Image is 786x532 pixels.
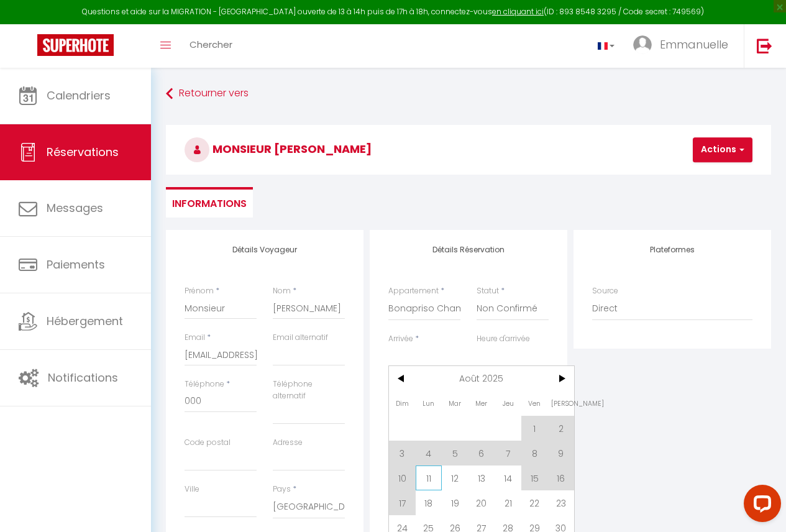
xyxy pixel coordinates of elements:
span: 2 [547,416,574,441]
label: Téléphone alternatif [273,378,345,402]
span: 14 [495,465,521,490]
span: 21 [495,490,521,515]
label: Pays [273,484,291,495]
span: 23 [547,490,574,515]
span: 3 [389,441,416,465]
label: Code postal [185,437,231,449]
span: Jeu [495,391,521,416]
span: Paiements [47,257,105,272]
span: 12 [442,465,468,490]
span: 7 [495,441,521,465]
span: Lun [416,391,442,416]
h4: Plateformes [592,245,752,254]
span: Ven [521,391,548,416]
label: Nom [273,285,291,297]
span: Août 2025 [416,366,548,391]
span: 10 [389,465,416,490]
label: Téléphone [185,378,224,390]
span: Mar [442,391,468,416]
span: Chercher [190,38,232,51]
span: Monsieur [PERSON_NAME] [185,141,372,157]
span: < [389,366,416,391]
label: Prénom [185,285,214,297]
label: Adresse [273,437,303,449]
span: 16 [547,465,574,490]
span: Dim [389,391,416,416]
span: [PERSON_NAME] [547,391,574,416]
span: 20 [468,490,495,515]
li: Informations [166,187,253,218]
span: 22 [521,490,548,515]
span: 17 [389,490,416,515]
span: 11 [416,465,442,490]
label: Email alternatif [273,332,328,344]
img: Super Booking [37,34,114,56]
span: 15 [521,465,548,490]
a: Chercher [180,24,242,68]
span: 6 [468,441,495,465]
label: Appartement [388,285,439,297]
a: ... Emmanuelle [624,24,744,68]
label: Ville [185,484,199,495]
h4: Détails Réservation [388,245,549,254]
label: Email [185,332,205,344]
span: 9 [547,441,574,465]
span: 18 [416,490,442,515]
span: 1 [521,416,548,441]
span: Hébergement [47,313,123,329]
label: Arrivée [388,333,413,345]
span: Emmanuelle [660,37,728,52]
label: Source [592,285,618,297]
img: logout [757,38,772,53]
span: 13 [468,465,495,490]
span: 4 [416,441,442,465]
label: Heure d'arrivée [477,333,530,345]
img: ... [633,35,652,54]
span: Notifications [48,370,118,385]
a: Retourner vers [166,83,771,105]
button: Actions [693,137,752,162]
span: Calendriers [47,88,111,103]
span: Mer [468,391,495,416]
span: 5 [442,441,468,465]
span: Messages [47,200,103,216]
span: 19 [442,490,468,515]
a: en cliquant ici [492,6,544,17]
iframe: LiveChat chat widget [734,480,786,532]
span: > [547,366,574,391]
span: 8 [521,441,548,465]
label: Statut [477,285,499,297]
span: Réservations [47,144,119,160]
h4: Détails Voyageur [185,245,345,254]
